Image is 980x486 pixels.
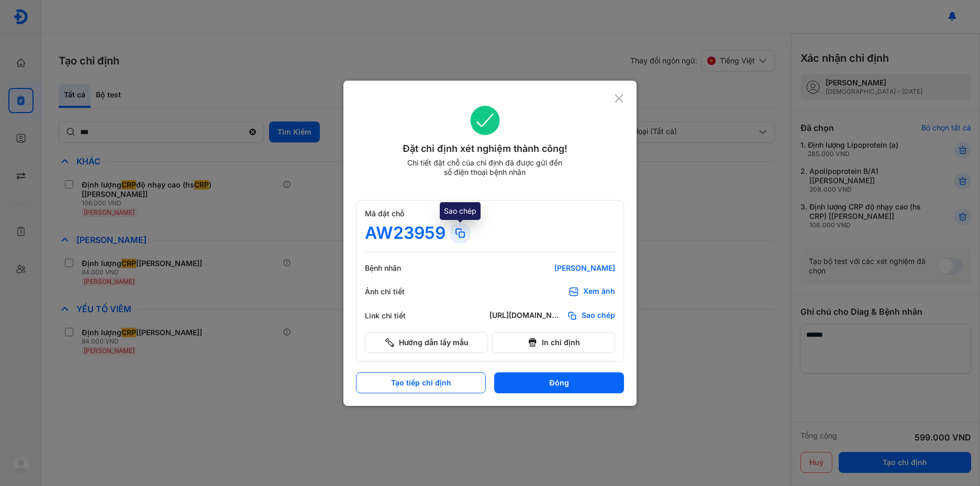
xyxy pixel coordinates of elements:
div: [URL][DOMAIN_NAME] [489,311,563,321]
button: In chỉ định [492,332,615,353]
button: Tạo tiếp chỉ định [356,372,486,393]
div: Xem ảnh [583,286,615,297]
div: Ảnh chi tiết [365,287,428,296]
div: Bệnh nhân [365,263,428,273]
div: [PERSON_NAME] [489,263,615,273]
button: Hướng dẫn lấy mẫu [365,332,488,353]
div: Link chi tiết [365,311,428,321]
div: Mã đặt chỗ [365,209,615,218]
div: Chi tiết đặt chỗ của chỉ định đã được gửi đến số điện thoại bệnh nhân [403,158,567,177]
span: Sao chép [582,311,615,321]
div: Đặt chỉ định xét nghiệm thành công! [356,141,614,156]
div: AW23959 [365,223,446,244]
button: Đóng [494,372,624,393]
